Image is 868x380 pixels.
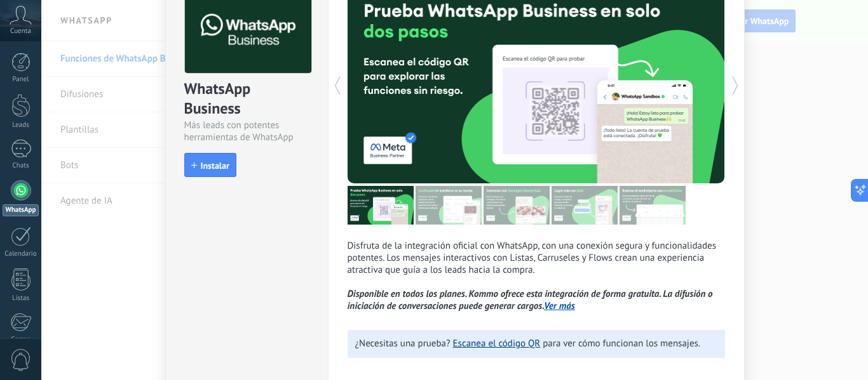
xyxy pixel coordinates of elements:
[10,27,31,36] span: Cuenta
[544,300,575,312] a: Ver más
[3,162,39,170] div: Chats
[3,75,39,84] div: Panel
[3,336,39,344] div: Correo
[543,337,700,350] span: para ver cómo funcionan los mensajes.
[348,288,713,312] i: Disponible en todos los planes. Kommo ofrece esta integración de forma gratuita. La difusión o in...
[3,204,39,216] div: WhatsApp
[416,186,482,225] img: tour_image_cc27419dad425b0ae96c2716632553fa.png
[184,153,236,177] button: Instalar
[3,121,39,129] div: Leads
[484,186,550,225] img: tour_image_1009fe39f4f058b759f0df5a2b7f6f06.png
[3,294,39,303] div: Listas
[184,119,309,143] div: Más leads con potentes herramientas de WhatsApp
[453,337,541,350] a: Escanea el código QR
[3,250,39,258] div: Calendario
[201,161,229,170] span: Instalar
[348,186,414,225] img: tour_image_7a4924cebc22ed9e3259523e50fe4fd6.png
[552,186,618,225] img: tour_image_62c9952fc9cf984da8d1d2aa2c453724.png
[184,79,309,119] div: WhatsApp Business
[355,337,451,350] span: ¿Necesitas una prueba?
[348,240,725,312] p: Disfruta de la integración oficial con WhatsApp, con una conexión segura y funcionalidades potent...
[620,186,686,225] img: tour_image_cc377002d0016b7ebaeb4dbe65cb2175.png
